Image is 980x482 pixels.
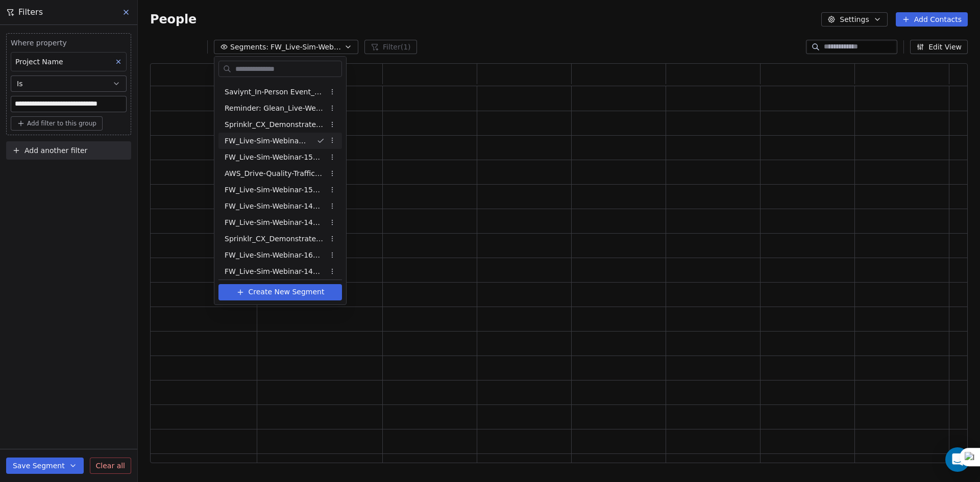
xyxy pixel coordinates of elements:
span: FW_Live-Sim-Webinar-14 Oct'25-NA [225,136,308,146]
span: Sprinklr_CX_Demonstrate_Reg_Drive_[DATE] [225,119,325,130]
span: FW_Live-Sim-Webinar-14Oct'25-EU [225,217,325,228]
span: FW_Live-Sim-Webinar-15Oct'25-NA [225,185,325,195]
span: FW_Live-Sim-Webinar-14Oct'25-EU CX [225,266,325,277]
span: AWS_Drive-Quality-Traffic_5thOct'25 [225,168,325,179]
span: FW_Live-Sim-Webinar-16Oct'25-IND+ANZ [225,250,325,261]
span: Reminder: Glean_Live-Webinar_23rdSept'25 [225,103,325,114]
span: FW_Live-Sim-Webinar-14Oct'25-IND+ANZ [225,201,325,212]
span: FW_Live-Sim-Webinar-15Oct'25-EU [225,152,325,163]
span: Create New Segment [249,287,325,297]
span: Sprinklr_CX_Demonstrate_Reg_Drive_[DATE] [225,234,325,244]
span: Saviynt_In-Person Event_Sept & [DATE] ([GEOGRAPHIC_DATA]) [225,87,325,97]
button: Create New Segment [218,284,342,300]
